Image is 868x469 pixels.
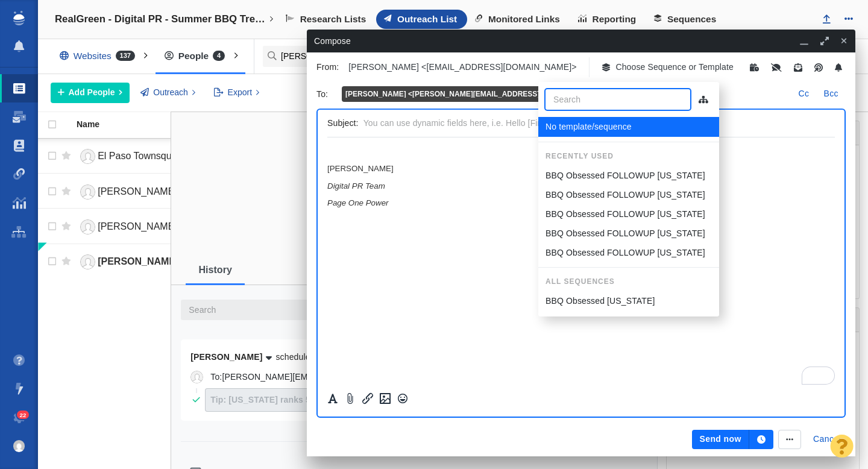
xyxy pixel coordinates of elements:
[51,42,149,70] div: Websites
[98,221,177,231] span: [PERSON_NAME]
[198,264,231,275] span: History
[17,411,30,420] span: 22
[77,120,196,128] div: Name
[300,14,366,25] span: Research Lists
[134,83,203,103] button: Outreach
[116,51,135,61] span: 137
[278,10,376,29] a: Research Lists
[69,86,115,99] span: Add People
[13,11,24,25] img: buzzstream_logo_iconsimple.png
[186,251,244,288] a: History
[77,216,186,238] a: [PERSON_NAME]
[77,146,186,167] a: El Paso Townsquare team Paso Townsquare team
[467,10,570,29] a: Monitored Links
[207,83,266,103] button: Export
[171,166,657,184] div: [PERSON_NAME]
[228,86,252,99] span: Export
[263,46,389,67] input: Search
[77,251,186,272] a: [PERSON_NAME]
[98,151,313,161] span: El Paso Townsquare team Paso Townsquare team
[55,13,266,25] h4: RealGreen - Digital PR - Summer BBQ Trends
[376,10,467,29] a: Outreach List
[397,14,457,25] span: Outreach List
[51,83,130,103] button: Add People
[98,186,177,197] span: [PERSON_NAME]
[13,440,25,452] img: 8a21b1a12a7554901d364e890baed237
[646,10,726,29] a: Sequences
[98,256,178,266] span: [PERSON_NAME]
[570,10,646,29] a: Reporting
[153,86,188,99] span: Outreach
[667,14,716,25] span: Sequences
[488,14,560,25] span: Monitored Links
[77,120,196,130] a: Name
[77,181,186,203] a: [PERSON_NAME]
[593,14,637,25] span: Reporting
